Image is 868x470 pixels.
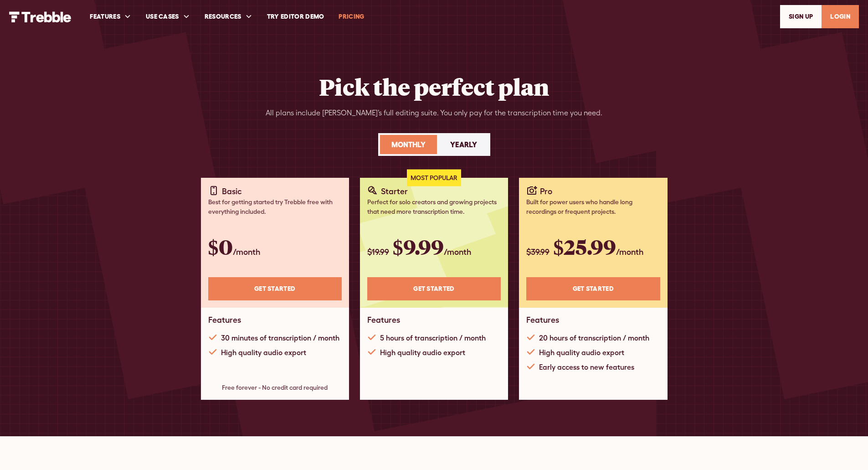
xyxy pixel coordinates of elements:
div: Pro [540,185,552,197]
div: 20 hours of transcription / month [539,332,649,343]
div: RESOURCES [197,1,260,32]
div: RESOURCES [205,12,241,21]
div: 5 hours of transcription / month [380,332,486,343]
div: FEATURES [90,12,120,21]
h2: Pick the perfect plan [319,73,549,100]
a: SIGn UP [780,5,822,28]
div: Perfect for solo creators and growing projects that need more transcription time. [367,197,501,217]
div: High quality audio export [539,347,624,358]
div: Monthly [391,139,426,150]
a: Get STARTED [526,277,660,300]
span: /month [233,247,260,257]
span: $25.99 [553,233,616,260]
span: $9.99 [393,233,444,260]
a: PRICING [331,1,371,32]
h1: Features [367,315,400,325]
h1: Features [208,315,241,325]
h1: Features [526,315,559,325]
div: FEATURES [82,1,139,32]
a: LOGIN [822,5,859,28]
a: Try Editor Demo [260,1,332,32]
div: Basic [222,185,242,197]
div: USE CASES [146,12,179,21]
span: /month [616,247,643,257]
img: Trebble Logo - AI Podcast Editor [9,11,72,22]
div: Most Popular [407,170,461,186]
div: Built for power users who handle long recordings or frequent projects. [526,197,660,217]
a: Get STARTED [367,277,501,300]
div: Best for getting started try Trebble free with everything included. [208,197,342,217]
div: High quality audio export [221,347,306,358]
a: home [9,10,72,22]
span: $19.99 [367,247,389,257]
div: All plans include [PERSON_NAME]’s full editing suite. You only pay for the transcription time you... [266,108,602,119]
div: USE CASES [139,1,197,32]
span: /month [444,247,471,257]
a: Yearly [439,135,488,154]
div: Free forever - No credit card required [208,383,342,393]
a: Monthly [380,135,437,154]
div: Early access to new features [539,362,634,372]
a: Get STARTED [208,277,342,300]
span: $0 [208,233,233,260]
div: High quality audio export [380,347,465,358]
div: 30 minutes of transcription / month [221,332,339,343]
div: Yearly [450,139,477,150]
span: $39.99 [526,247,550,257]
